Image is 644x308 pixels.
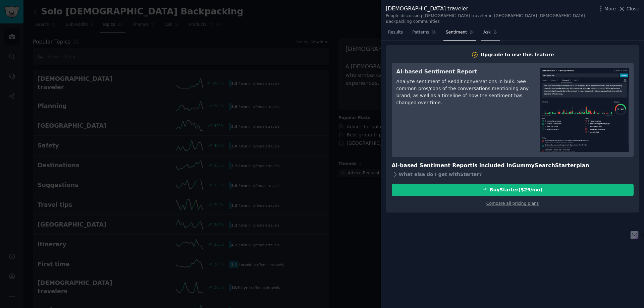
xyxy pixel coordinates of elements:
[481,51,554,58] div: Upgrade to use this feature
[443,27,476,41] a: Sentiment
[540,68,629,152] img: AI-based Sentiment Report
[392,184,634,196] button: BuyStarter($29/mo)
[486,201,539,206] a: Compare all pricing plans
[386,27,405,41] a: Results
[396,78,531,106] div: Analyze sentiment of Reddit conversations in bulk. See common pros/cons of the conversations ment...
[446,29,467,36] span: Sentiment
[386,5,594,13] div: [DEMOGRAPHIC_DATA] traveler
[512,162,576,169] span: GummySearch Starter
[627,5,639,12] span: Close
[483,29,491,36] span: Ask
[597,5,616,12] button: More
[392,170,634,179] div: What else do I get with Starter ?
[386,13,594,25] div: People discussing [DEMOGRAPHIC_DATA] traveler in [GEOGRAPHIC_DATA] [DEMOGRAPHIC_DATA] Backpacking...
[392,162,634,170] h3: AI-based Sentiment Report is included in plan
[388,29,403,36] span: Results
[396,68,531,76] h3: AI-based Sentiment Report
[618,5,639,12] button: Close
[604,5,616,12] span: More
[410,27,438,41] a: Patterns
[481,27,500,41] a: Ask
[490,186,542,193] div: Buy Starter ($ 29 /mo )
[412,29,429,36] span: Patterns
